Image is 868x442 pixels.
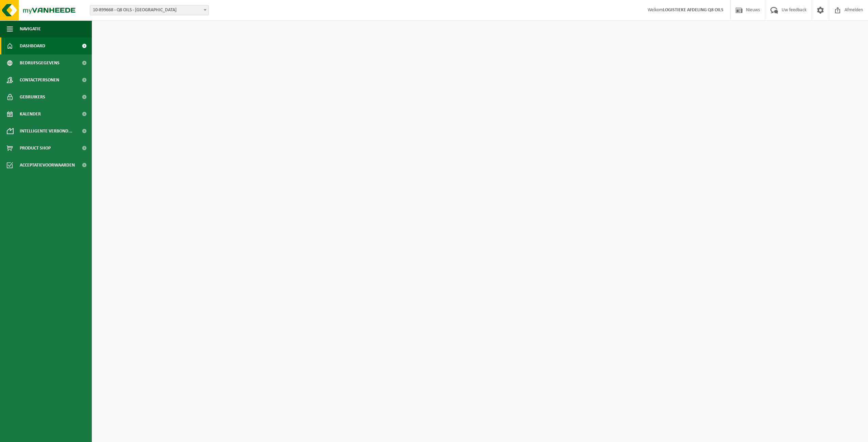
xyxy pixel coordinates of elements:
[20,20,41,37] span: Navigatie
[20,123,72,140] span: Intelligente verbond...
[20,89,45,106] span: Gebruikers
[20,72,59,89] span: Contactpersonen
[20,54,60,72] span: Bedrijfsgegevens
[20,37,45,54] span: Dashboard
[20,157,75,174] span: Acceptatievoorwaarden
[20,106,41,123] span: Kalender
[90,5,209,15] span: 10-899668 - Q8 OILS - ANTWERPEN
[663,7,723,13] strong: LOGISTIEKE AFDELING Q8 OILS
[90,5,208,15] span: 10-899668 - Q8 OILS - ANTWERPEN
[20,140,51,157] span: Product Shop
